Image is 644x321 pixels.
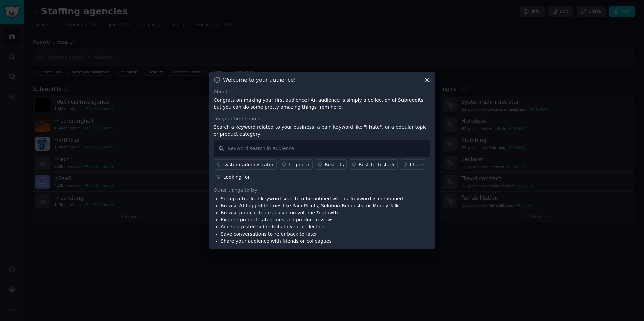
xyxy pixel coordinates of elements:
a: system administrator [214,159,277,170]
li: Browse popular topics based on volume & growth [221,209,403,216]
p: Search a keyword related to your business, a pain keyword like "I hate", or a popular topic or pr... [214,123,430,138]
p: Congrats on making your first audience! An audience is simply a collection of Subreddits, but you... [214,97,430,111]
div: About [214,88,430,95]
div: Best ats [325,161,344,168]
div: Best tech stack [359,161,395,168]
a: Best tech stack [349,159,398,170]
h3: Welcome to your audience! [223,76,296,83]
li: Browse AI-tagged themes like Pain Points, Solution Requests, or Money Talk [221,202,403,209]
input: Keyword search in audience [214,140,430,157]
div: helpdesk [289,161,310,168]
a: Best ats [315,159,347,170]
a: helpdesk [279,159,313,170]
a: Looking for [214,172,252,182]
a: I hate [400,159,426,170]
div: Try your first search [214,115,430,122]
li: Set up a tracked keyword search to be notified when a keyword is mentioned [221,195,403,202]
li: Explore product categories and product reviews [221,216,403,223]
div: system administrator [223,161,274,168]
div: Other things to try [214,187,430,194]
div: I hate [410,161,423,168]
li: Share your audience with friends or colleagues [221,238,403,245]
li: Save conversations to refer back to later [221,230,403,238]
div: Looking for [223,174,250,181]
li: Add suggested subreddits to your collection [221,223,403,230]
